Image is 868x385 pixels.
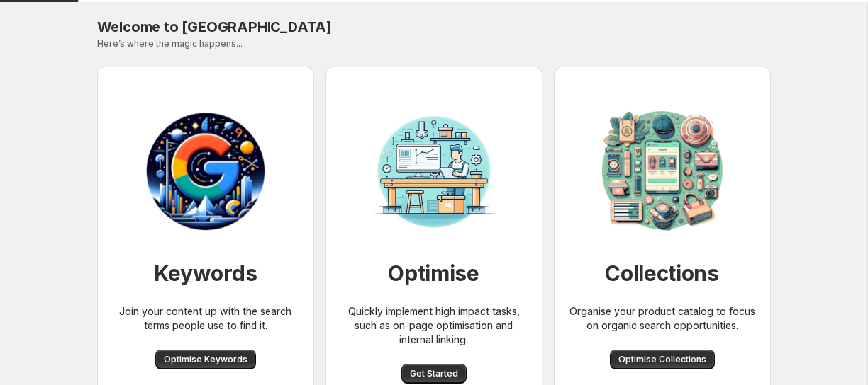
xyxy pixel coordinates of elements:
span: Optimise Keywords [164,354,247,365]
span: Welcome to [GEOGRAPHIC_DATA] [97,18,332,35]
p: Join your content up with the search terms people use to find it. [108,304,303,333]
span: Optimise Collections [618,354,706,365]
button: Optimise Collections [610,350,715,369]
span: Get Started [410,368,458,379]
h1: Optimise [388,259,479,287]
h1: Collections [605,259,719,287]
img: Workbench for SEO [363,100,505,242]
img: Collection organisation for SEO [591,100,733,242]
img: Workbench for SEO [135,100,277,242]
p: Here’s where the magic happens... [97,38,771,50]
p: Quickly implement high impact tasks, such as on-page optimisation and internal linking. [337,304,531,347]
button: Get Started [401,364,467,384]
h1: Keywords [154,259,257,287]
button: Optimise Keywords [155,350,256,369]
p: Organise your product catalog to focus on organic search opportunities. [565,304,759,333]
